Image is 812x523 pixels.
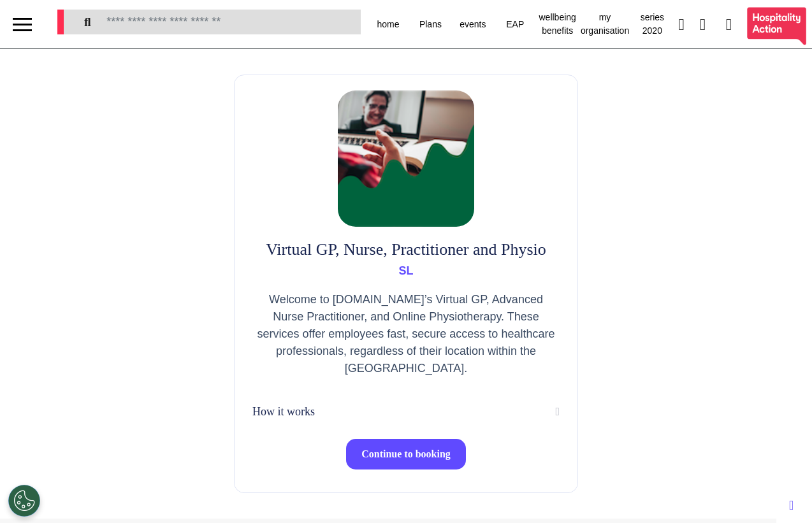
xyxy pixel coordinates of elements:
[252,403,315,420] p: How it works
[346,439,466,469] button: Continue to booking
[252,403,560,421] button: How it works
[452,6,494,42] div: events
[579,6,631,42] div: my organisation
[8,485,40,517] button: Open Preferences
[367,6,409,42] div: home
[494,6,536,42] div: EAP
[252,291,560,377] p: Welcome to [DOMAIN_NAME]’s Virtual GP, Advanced Nurse Practitioner, and Online Physiotherapy. The...
[536,6,578,42] div: wellbeing benefits
[361,448,451,459] span: Continue to booking
[252,264,560,278] h3: SL
[252,240,560,259] h2: Virtual GP, Nurse, Practitioner and Physio
[409,6,451,42] div: Plans
[631,6,673,42] div: series 2020
[338,90,474,227] img: Virtual GP, Nurse, Practitioner and Physio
